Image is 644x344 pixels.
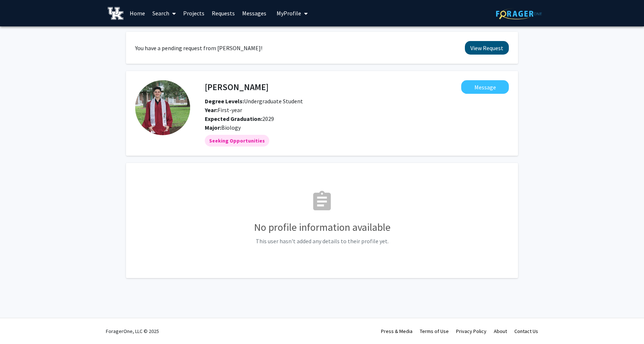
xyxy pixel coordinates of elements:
[420,328,449,334] a: Terms of Use
[205,97,303,105] span: Undergraduate Student
[205,97,244,105] b: Degree Levels:
[456,328,486,334] a: Privacy Policy
[5,311,31,339] iframe: Chat
[381,328,412,334] a: Press & Media
[465,41,509,55] button: View Request
[126,163,518,278] fg-card: No Profile Information
[310,190,334,213] mat-icon: assignment
[277,10,301,17] span: My Profile
[205,106,242,114] span: First-year
[149,0,179,26] a: Search
[135,44,262,52] div: You have a pending request from [PERSON_NAME]!
[205,80,269,94] h4: [PERSON_NAME]
[205,115,274,122] span: 2029
[205,135,269,147] mat-chip: Seeking Opportunities
[496,8,542,19] img: ForagerOne Logo
[126,0,149,26] a: Home
[106,318,159,344] div: ForagerOne, LLC © 2025
[205,106,218,114] b: Year:
[135,237,509,245] p: This user hasn't added any details to their profile yet.
[108,7,123,20] img: University of Kentucky Logo
[205,124,221,131] b: Major:
[205,115,262,122] b: Expected Graduation:
[461,80,509,94] button: Message Mohammed Srour
[208,0,238,26] a: Requests
[135,80,190,135] img: Profile Picture
[179,0,208,26] a: Projects
[494,328,507,334] a: About
[514,328,538,334] a: Contact Us
[221,124,241,131] span: Biology
[135,221,509,234] h3: No profile information available
[238,0,270,26] a: Messages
